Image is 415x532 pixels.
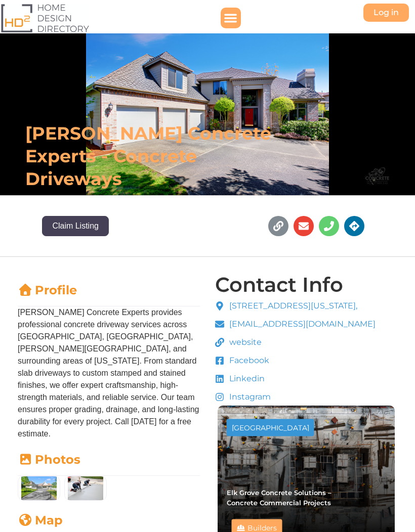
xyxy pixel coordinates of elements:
button: Claim Listing [42,216,109,236]
a: Photos [18,452,80,467]
p: [PERSON_NAME] Concrete Experts provides professional concrete driveway services across [GEOGRAPHI... [18,306,200,440]
a: Profile [18,283,77,297]
img: Carry Concrete Experts Concrete Driveway 2 768x512 [18,476,60,500]
img: Carry Concrete Experts Concrete Driveway 3 768x512 [65,476,106,500]
h4: Contact Info [215,275,343,295]
span: [STREET_ADDRESS][US_STATE], [227,300,357,312]
span: website [227,336,262,348]
a: [EMAIL_ADDRESS][DOMAIN_NAME] [215,318,376,330]
span: Log in [373,9,399,17]
h6: [PERSON_NAME] Concrete Experts - Concrete Driveways [25,122,279,190]
div: [GEOGRAPHIC_DATA] [232,424,309,431]
a: Map [18,513,63,527]
a: Elk Grove Concrete Solutions – Concrete Commercial Projects [227,489,331,507]
span: Linkedin [227,373,265,385]
a: website [215,336,376,348]
span: Instagram [227,391,271,403]
span: [EMAIL_ADDRESS][DOMAIN_NAME] [227,318,376,330]
a: Log in [363,4,409,22]
span: Facebook [227,354,269,367]
div: Menu Toggle [221,8,241,28]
